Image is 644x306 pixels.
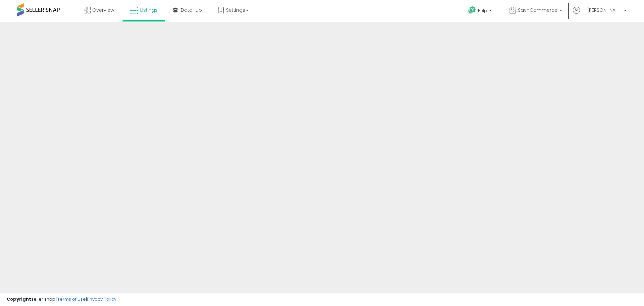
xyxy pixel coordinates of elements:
[7,296,31,302] strong: Copyright
[582,7,622,13] span: Hi [PERSON_NAME]
[518,7,557,13] span: SaynCommerce
[478,8,487,13] span: Help
[57,296,86,302] a: Terms of Use
[573,7,627,22] a: Hi [PERSON_NAME]
[87,296,116,302] a: Privacy Policy
[468,6,476,14] i: Get Help
[7,296,116,303] div: seller snap | |
[181,7,202,13] span: DataHub
[140,7,158,13] span: Listings
[463,1,498,22] a: Help
[92,7,114,13] span: Overview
